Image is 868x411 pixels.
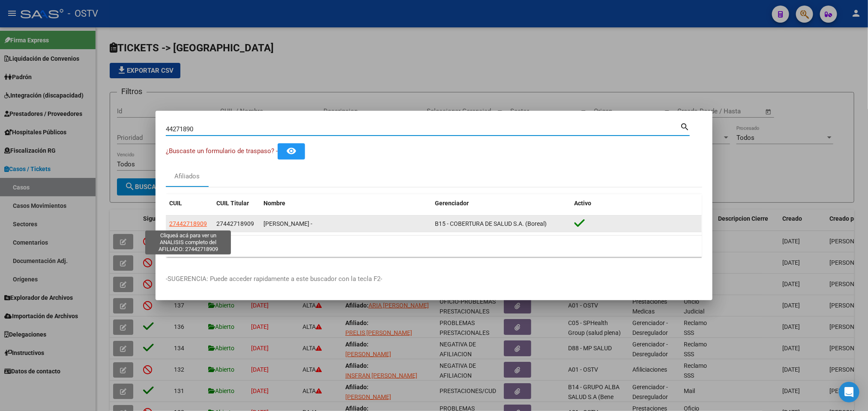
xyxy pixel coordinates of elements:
span: CUIL Titular [216,200,249,207]
datatable-header-cell: Activo [571,194,702,213]
div: Open Intercom Messenger [839,382,859,402]
mat-icon: remove_red_eye [286,146,296,156]
span: Gerenciador [435,200,469,207]
mat-icon: search [680,121,690,131]
div: [PERSON_NAME] - [263,219,428,229]
span: ¿Buscaste un formulario de traspaso? - [166,147,278,155]
span: 27442718909 [216,220,254,227]
div: Afiliados [175,171,200,181]
span: Nombre [263,200,285,207]
div: 1 total [166,236,702,257]
span: 27442718909 [169,220,207,227]
datatable-header-cell: Nombre [260,194,431,213]
datatable-header-cell: CUIL [166,194,213,213]
span: Activo [575,200,592,207]
span: CUIL [169,200,182,207]
span: B15 - COBERTURA DE SALUD S.A. (Boreal) [435,220,547,227]
datatable-header-cell: CUIL Titular [213,194,260,213]
p: -SUGERENCIA: Puede acceder rapidamente a este buscador con la tecla F2- [166,274,702,284]
datatable-header-cell: Gerenciador [431,194,571,213]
